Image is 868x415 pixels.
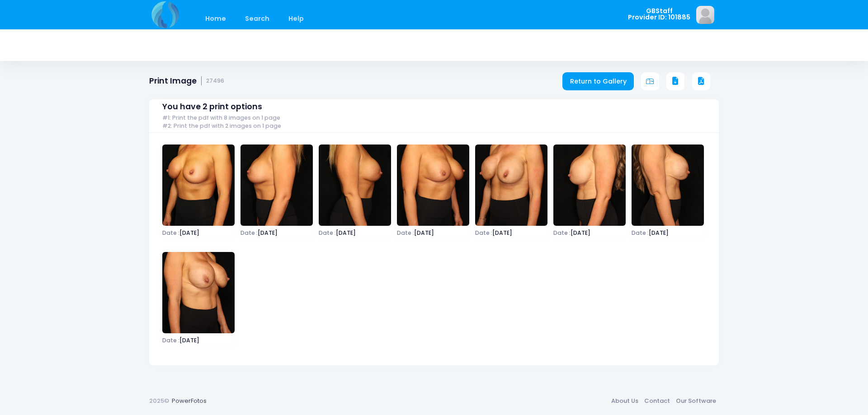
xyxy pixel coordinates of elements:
img: image [553,145,626,226]
span: [DATE] [241,230,313,236]
img: image [475,145,547,226]
a: About Us [608,393,641,409]
img: image [397,145,469,226]
img: image [696,6,714,24]
span: GBStaff Provider ID: 101885 [628,8,690,21]
span: Date : [241,229,258,237]
span: Date : [162,336,179,344]
span: [DATE] [475,230,547,236]
span: [DATE] [162,338,235,343]
span: #2: Print the pdf with 2 images on 1 page [162,123,281,130]
span: You have 2 print options [162,102,262,112]
a: Contact [641,393,673,409]
span: Date : [632,229,649,237]
span: Date : [553,229,571,237]
a: Return to Gallery [562,72,634,90]
a: Home [196,8,235,29]
span: Date : [475,229,492,237]
span: [DATE] [553,230,626,236]
span: Date : [162,229,179,237]
h1: Print Image [149,76,224,86]
img: image [632,145,704,226]
img: image [162,252,235,333]
img: image [241,145,313,226]
span: Date : [319,229,336,237]
img: image [319,145,391,226]
span: [DATE] [632,230,704,236]
span: [DATE] [397,230,469,236]
span: #1: Print the pdf with 8 images on 1 page [162,115,280,121]
img: image [162,145,235,226]
a: Help [280,8,313,29]
span: 2025© [149,396,169,405]
a: Search [236,8,278,29]
span: [DATE] [162,230,235,236]
span: [DATE] [319,230,391,236]
a: PowerFotos [172,396,207,405]
small: 27496 [206,78,224,84]
a: Our Software [673,393,719,409]
span: Date : [397,229,414,237]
